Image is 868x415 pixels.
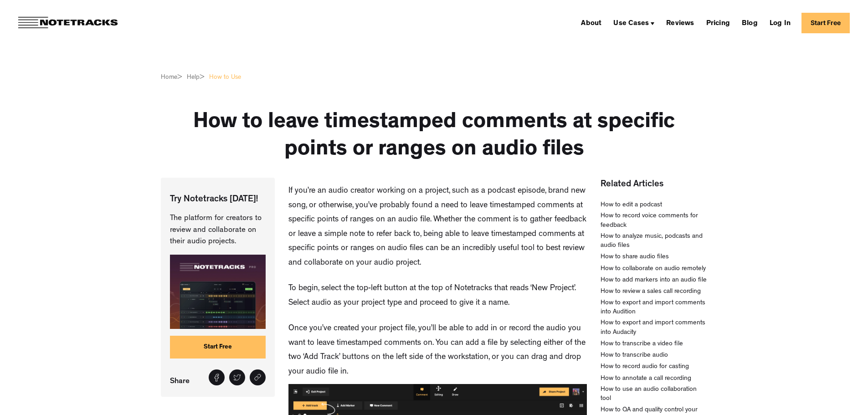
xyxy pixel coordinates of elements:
[703,15,734,30] a: Pricing
[170,194,266,206] p: Try Notetracks [DATE]!
[177,73,182,82] div: >
[601,287,701,297] a: How to review a sales call recording
[610,15,658,30] div: Use Cases
[209,73,241,82] a: How to Use
[601,201,662,210] a: How to edit a podcast
[801,13,850,33] a: Start Free
[161,73,177,82] div: Home
[288,322,587,379] p: Once you’ve created your project file, you’ll be able to add in or record the audio you want to l...
[601,363,689,372] a: How to record audio for casting
[577,15,605,30] a: About
[161,109,708,164] h1: How to leave timestamped comments at specific points or ranges on audio files
[601,299,707,318] a: How to export and import comments into Audition
[601,232,707,251] a: How to analyze music, podcasts and audio files
[170,374,194,388] p: Share
[170,336,266,359] a: Start Free
[663,15,698,30] a: Reviews
[187,73,205,82] a: Help>
[601,385,707,404] a: How to use an audio collaboration tool
[200,73,205,82] div: >
[161,73,182,82] a: Home>
[738,15,761,30] a: Blog
[601,178,707,191] h2: Related Articles
[601,276,707,285] a: How to add markers into an audio file
[613,20,649,27] div: Use Cases
[170,213,266,248] p: The platform for creators to review and collaborate on their audio projects.
[229,369,245,385] a: Tweet
[288,184,587,271] p: If you’re an audio creator working on a project, such as a podcast episode, brand new song, or ot...
[601,212,707,231] a: How to record voice comments for feedback
[601,374,691,384] a: How to annotate a call recording
[187,73,200,82] div: Help
[601,265,706,274] a: How to collaborate on audio remotely
[288,282,587,311] p: To begin, select the top-left button at the top of Notetracks that reads ‘New Project’. Select au...
[209,369,225,385] a: Share on Facebook
[601,340,683,349] a: How to transcribe a video file
[601,319,707,338] a: How to export and import comments into Audacity
[766,15,794,30] a: Log In
[601,351,668,360] a: How to transcribe audio
[601,253,669,262] a: How to share audio files
[254,374,262,381] img: Share link icon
